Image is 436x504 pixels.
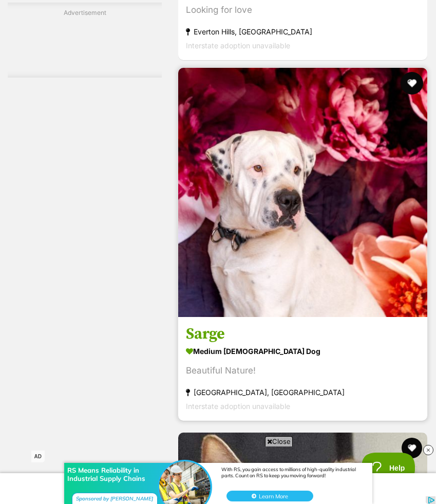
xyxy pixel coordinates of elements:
button: favourite [401,72,423,95]
div: Sponsored by [PERSON_NAME] [72,50,158,63]
span: Close [265,436,293,446]
span: Interstate adoption unavailable [186,402,290,410]
img: close_rtb.svg [423,445,433,455]
div: Advertisement [8,3,162,78]
div: Looking for love [186,3,420,17]
a: Sarge medium [DEMOGRAPHIC_DATA] Dog Beautiful Nature! [GEOGRAPHIC_DATA], [GEOGRAPHIC_DATA] Inters... [178,316,427,421]
button: favourite [402,438,422,458]
h3: Sarge [186,324,420,344]
div: Beautiful Nature! [186,364,420,378]
div: With RS, you gain access to millions of high-quality industrial parts. Count on RS to keep you mo... [221,24,359,36]
span: Interstate adoption unavailable [186,41,290,50]
img: Sarge - Mixed breed Dog [178,68,427,317]
button: Learn More [226,48,313,59]
strong: medium [DEMOGRAPHIC_DATA] Dog [186,344,420,359]
img: RS Means Reliability in Industrial Supply Chains [159,19,211,70]
strong: [GEOGRAPHIC_DATA], [GEOGRAPHIC_DATA] [186,385,420,399]
div: RS Means Reliability in Industrial Supply Chains [67,24,153,40]
strong: Everton Hills, [GEOGRAPHIC_DATA] [186,25,420,39]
